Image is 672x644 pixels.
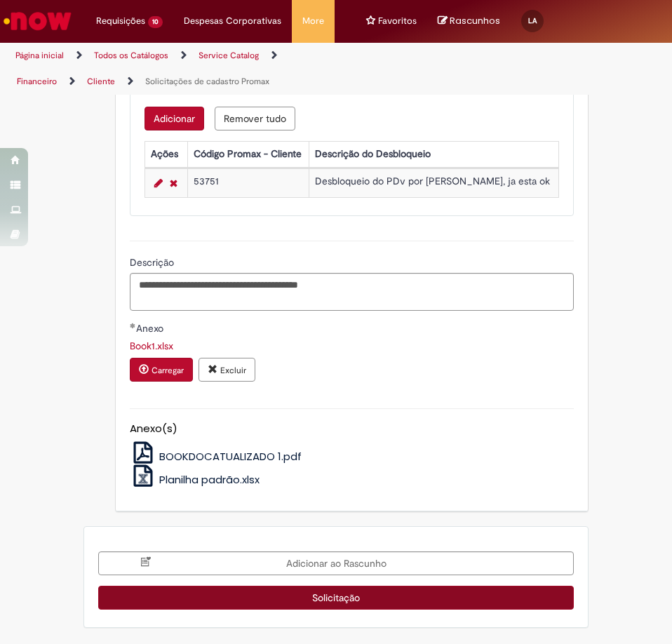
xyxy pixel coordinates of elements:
span: Anexo [136,322,166,335]
td: Desbloqueio do PDv por [PERSON_NAME], ja esta ok [309,168,558,197]
th: Código Promax - Cliente [187,141,309,167]
a: Cliente [87,76,115,87]
button: Carregar anexo de Anexo Required [130,358,193,382]
textarea: Descrição [130,273,574,311]
a: Download de Book1.xlsx [130,340,173,352]
span: 10 [148,16,163,28]
a: Financeiro [17,76,57,87]
a: Página inicial [15,50,64,61]
a: Planilha padrão.xlsx [130,472,260,487]
span: BOOKDOCATUALIZADO 1.pdf [159,449,302,464]
a: Todos os Catálogos [94,50,168,61]
ul: Trilhas de página [11,43,325,95]
a: No momento, sua lista de rascunhos tem 0 Itens [438,14,500,27]
a: Remover linha 1 [166,175,181,192]
button: Remove all rows for Informações do desbloqueio [215,107,295,130]
span: Despesas Corporativas [184,14,281,28]
button: Solicitação [98,586,574,610]
button: Add a row for Informações do desbloqueio [145,107,204,130]
a: Solicitações de cadastro Promax [145,76,269,87]
th: Ações [145,141,188,167]
small: Carregar [152,365,184,376]
span: Obrigatório Preenchido [130,323,136,328]
span: Planilha padrão.xlsx [159,472,260,487]
h5: Anexo(s) [130,423,574,435]
img: ServiceNow [1,7,74,35]
small: Excluir [220,365,246,376]
span: More [302,14,324,28]
th: Descrição do Desbloqueio [309,141,558,167]
span: LA [528,16,537,25]
button: Excluir anexo Book1.xlsx [199,358,255,382]
td: 53751 [187,168,309,197]
a: Editar Linha 1 [151,175,166,192]
button: Adicionar ao Rascunho [98,551,574,575]
a: Service Catalog [199,50,259,61]
span: Rascunhos [450,14,500,27]
a: BOOKDOCATUALIZADO 1.pdf [130,449,302,464]
span: Descrição [130,256,177,269]
span: Requisições [96,14,145,28]
span: Favoritos [378,14,417,28]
